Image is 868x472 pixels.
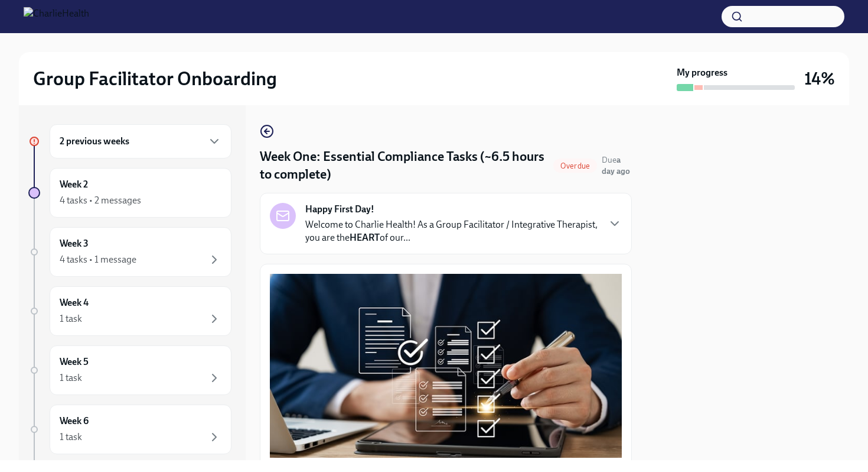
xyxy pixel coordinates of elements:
[602,155,630,176] span: Due
[350,232,380,243] strong: HEART
[602,155,630,176] strong: a day ago
[60,415,89,428] h6: Week 6
[602,154,632,177] span: August 8th, 2025 09:00
[28,227,231,277] a: Week 34 tasks • 1 message
[804,68,835,89] h3: 14%
[270,274,622,458] button: Zoom image
[28,345,231,395] a: Week 51 task
[305,218,598,244] p: Welcome to Charlie Health! As a Group Facilitator / Integrative Therapist, you are the of our...
[24,7,89,26] img: CharlieHealth
[33,67,277,90] h2: Group Facilitator Onboarding
[60,296,89,309] h6: Week 4
[60,135,129,148] h6: 2 previous weeks
[60,253,136,266] div: 4 tasks • 1 message
[553,161,597,170] span: Overdue
[50,124,231,159] div: 2 previous weeks
[60,312,82,325] div: 1 task
[305,203,374,216] strong: Happy First Day!
[28,405,231,454] a: Week 61 task
[260,148,549,183] h4: Week One: Essential Compliance Tasks (~6.5 hours to complete)
[60,178,88,191] h6: Week 2
[60,371,82,384] div: 1 task
[28,286,231,336] a: Week 41 task
[60,431,82,444] div: 1 task
[60,237,89,250] h6: Week 3
[677,66,727,79] strong: My progress
[60,355,89,368] h6: Week 5
[28,168,231,218] a: Week 24 tasks • 2 messages
[60,194,141,207] div: 4 tasks • 2 messages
